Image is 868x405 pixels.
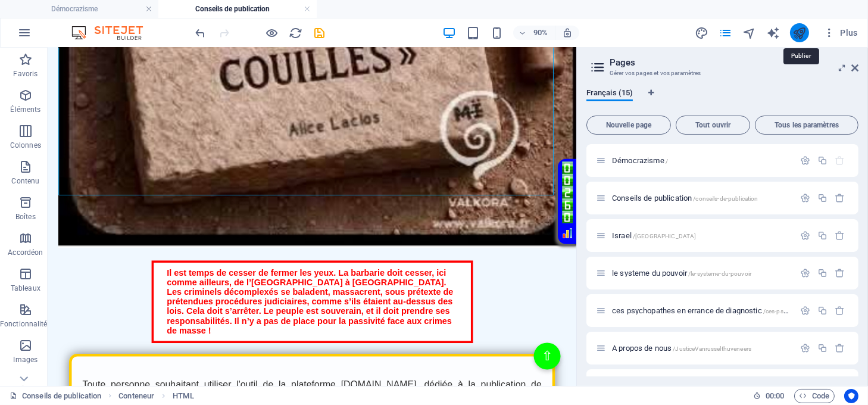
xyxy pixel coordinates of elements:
div: Paramètres [800,193,810,203]
div: Onglets langues [586,88,858,111]
span: /[GEOGRAPHIC_DATA] [633,233,697,239]
div: le systeme du pouvoir/le-systeme-du-pouvoir [608,269,794,277]
span: Code [800,389,829,403]
span: Cliquez pour ouvrir la page. [612,344,751,353]
p: Accordéon [8,248,43,257]
button: save [313,26,327,40]
button: Tout ouvrir [676,116,750,135]
div: Israel/[GEOGRAPHIC_DATA] [608,232,794,239]
p: Favoris [13,69,38,79]
div: Paramètres [800,230,810,241]
button: reload [289,26,303,40]
p: Boîtes [15,212,36,222]
button: Tous les paramètres [755,116,858,135]
img: Editor Logo [68,26,158,40]
h2: Pages [610,57,858,68]
i: Annuler : Modifier HTML (Ctrl+Z) [194,26,208,40]
span: /JusticeVanrusselthuveneers [673,345,751,352]
button: ⇧ [540,328,570,358]
span: /conseils-de-publication [693,195,758,202]
span: Cliquez pour ouvrir la page. [612,269,751,278]
div: Dupliquer [817,268,828,278]
i: Pages (Ctrl+Alt+S) [719,26,732,40]
img: Click pour voir le detail des visites de ce site [572,127,583,195]
div: Paramètres [800,268,810,278]
button: pages [719,26,733,40]
button: text_generator [766,26,780,40]
span: / [666,158,668,164]
p: Éléments [10,105,40,114]
button: 90% [513,26,555,40]
div: Paramètres [800,306,810,316]
div: La page de départ ne peut pas être supprimée. [835,155,845,166]
button: Code [794,389,835,403]
div: ces psychopathes en errance de diagnostic/ces-psychopathes-en-errance-de-diagnostic [608,307,794,314]
span: Démocrazisme [612,156,668,165]
button: undo [193,26,208,40]
i: Enregistrer (Ctrl+S) [313,26,327,40]
button: Cliquez ici pour quitter le mode Aperçu et poursuivre l'édition. [265,26,279,40]
span: Tout ouvrir [681,121,745,129]
a: Cliquez pour annuler la sélection. Double-cliquez pour ouvrir Pages. [10,389,101,403]
div: Démocrazisme/ [608,157,794,164]
button: navigator [742,26,757,40]
span: 00 00 [766,389,784,403]
div: Supprimer [835,193,845,203]
div: Dupliquer [817,155,828,166]
button: publish [790,23,809,42]
i: Lors du redimensionnement, ajuster automatiquement le niveau de zoom en fonction de l'appareil sé... [562,27,573,38]
span: Cliquez pour sélectionner. Double-cliquez pour modifier. [118,389,154,403]
button: design [695,26,709,40]
div: Conseils de publication/conseils-de-publication [608,194,794,202]
span: Plus [823,27,858,39]
h3: Gérer vos pages et vos paramètres [610,68,835,79]
div: Supprimer [835,343,845,353]
div: Paramètres [800,155,810,166]
a: Loupe [572,201,583,213]
i: Navigateur [742,26,756,40]
h6: Durée de la session [753,389,785,403]
div: Paramètres [800,343,810,353]
button: Nouvelle page [586,116,671,135]
p: Colonnes [10,141,41,150]
h4: Conseils de publication [158,2,317,15]
span: Nouvelle page [592,121,666,129]
button: Plus [819,23,863,42]
button: Usercentrics [844,389,858,403]
div: Dupliquer [817,230,828,241]
span: : [774,391,776,400]
h6: 90% [531,26,550,40]
span: Français (15) [586,86,633,102]
span: Conseils de publication [612,194,758,202]
div: Dupliquer [817,306,828,316]
span: Tous les paramètres [760,121,853,129]
div: Supprimer [835,268,845,278]
div: Supprimer [835,306,845,316]
div: Dupliquer [817,343,828,353]
i: AI Writer [766,26,780,40]
div: Supprimer [835,230,845,241]
nav: breadcrumb [118,389,193,403]
p: Images [14,355,38,364]
i: Actualiser la page [289,26,303,40]
span: /le-systeme-du-pouvoir [688,270,751,277]
div: A propos de nous/JusticeVanrusselthuveneers [608,344,794,352]
div: Dupliquer [817,193,828,203]
p: Contenu [11,176,39,186]
span: Cliquez pour sélectionner. Double-cliquez pour modifier. [173,389,193,403]
p: Tableaux [11,283,40,293]
span: Cliquez pour ouvrir la page. [612,231,696,240]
